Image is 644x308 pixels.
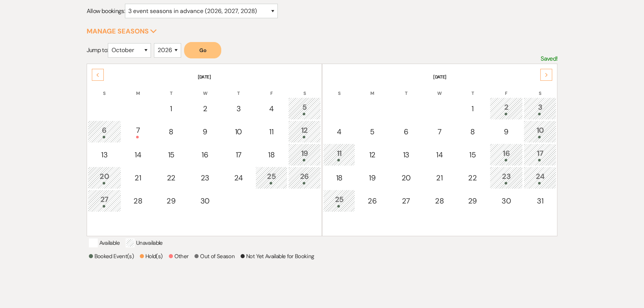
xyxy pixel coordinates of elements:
[428,172,451,183] div: 21
[360,195,384,206] div: 26
[88,65,321,80] th: [DATE]
[192,195,218,206] div: 30
[528,102,552,115] div: 3
[424,81,455,97] th: W
[226,126,250,137] div: 10
[393,195,419,206] div: 27
[255,81,287,97] th: F
[460,103,485,114] div: 1
[192,103,218,114] div: 2
[87,28,157,35] button: Manage Seasons
[327,148,351,161] div: 11
[393,172,419,183] div: 20
[360,172,384,183] div: 19
[184,42,221,58] button: Go
[222,81,254,97] th: T
[524,81,556,97] th: S
[428,126,451,137] div: 7
[260,149,283,160] div: 18
[126,195,150,206] div: 28
[428,195,451,206] div: 28
[327,172,351,183] div: 18
[92,194,117,208] div: 27
[260,171,283,185] div: 25
[89,252,134,261] p: Booked Event(s)
[528,148,552,161] div: 17
[89,238,120,247] p: Available
[360,149,384,160] div: 12
[541,54,557,64] p: Saved!
[327,194,351,208] div: 25
[241,252,314,261] p: Not Yet Available for Booking
[494,148,519,161] div: 16
[226,149,250,160] div: 17
[192,172,218,183] div: 23
[494,102,519,115] div: 2
[122,81,154,97] th: M
[92,125,117,138] div: 6
[292,148,317,161] div: 19
[126,238,163,247] p: Unavailable
[87,7,125,15] span: Allow bookings:
[393,126,419,137] div: 6
[528,125,552,138] div: 10
[159,103,183,114] div: 1
[126,149,150,160] div: 14
[356,81,389,97] th: M
[192,126,218,137] div: 9
[494,171,519,185] div: 23
[194,252,235,261] p: Out of Season
[159,195,183,206] div: 29
[327,126,351,137] div: 4
[494,126,519,137] div: 9
[226,103,250,114] div: 3
[528,171,552,185] div: 24
[140,252,163,261] p: Hold(s)
[87,46,108,54] span: Jump to:
[528,195,552,206] div: 31
[192,149,218,160] div: 16
[260,126,283,137] div: 11
[360,126,384,137] div: 5
[159,172,183,183] div: 22
[428,149,451,160] div: 14
[456,81,489,97] th: T
[92,171,117,185] div: 20
[292,102,317,115] div: 5
[126,172,150,183] div: 21
[159,149,183,160] div: 15
[159,126,183,137] div: 8
[323,81,355,97] th: S
[460,149,485,160] div: 15
[460,172,485,183] div: 22
[323,65,556,80] th: [DATE]
[292,125,317,138] div: 12
[288,81,321,97] th: S
[92,149,117,160] div: 13
[292,171,317,185] div: 26
[494,195,519,206] div: 30
[188,81,222,97] th: W
[126,125,150,138] div: 7
[389,81,423,97] th: T
[393,149,419,160] div: 13
[88,81,121,97] th: S
[169,252,189,261] p: Other
[226,172,250,183] div: 24
[490,81,523,97] th: F
[460,195,485,206] div: 29
[260,103,283,114] div: 4
[155,81,187,97] th: T
[460,126,485,137] div: 8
